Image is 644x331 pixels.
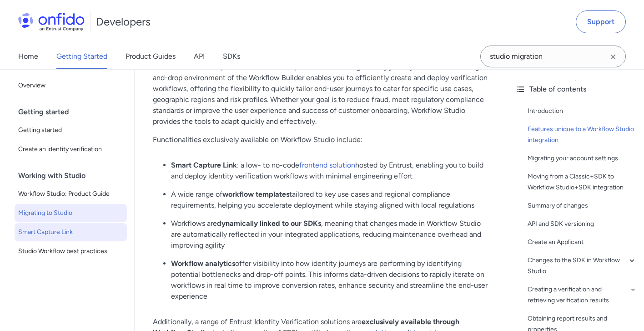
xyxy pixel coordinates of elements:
a: Create an identity verification [15,140,127,158]
a: Home [18,44,38,69]
a: Summary of changes [528,200,637,211]
a: Features unique to a Workflow Studio integration [528,124,637,146]
a: Migrating to Studio [15,204,127,222]
span: Workflow Studio: Product Guide [18,188,123,199]
span: Overview [18,80,123,91]
a: Getting started [15,121,127,139]
input: Onfido search input field [480,46,626,67]
a: Support [576,10,626,33]
h1: Developers [96,15,151,29]
span: Migrating to Studio [18,208,123,219]
strong: Workflow analytics [171,259,235,268]
strong: Smart Capture Link [171,161,237,169]
strong: workflow templates [222,190,289,199]
img: Onfido Logo [18,13,85,31]
span: Smart Capture Link [18,227,123,238]
div: Getting started [18,103,131,121]
a: Product Guides [126,44,176,69]
p: A wide range of tailored to key use cases and regional compliance requirements, helping you accel... [171,189,489,211]
a: Introduction [528,106,637,117]
a: API [194,44,205,69]
a: Moving from a Classic+SDK to Workflow Studio+SDK integration [528,171,637,193]
span: Create an identity verification [18,144,123,155]
p: Functionalities exclusively available on Workflow Studio include: [153,134,489,145]
svg: Clear search field button [608,51,619,62]
a: SDKs [223,44,240,69]
a: frontend solution [299,161,355,169]
a: Changes to the SDK in Workflow Studio [528,255,637,277]
p: : a low- to no-code hosted by Entrust, enabling you to build and deploy identity verification wor... [171,160,489,182]
a: Migrating your account settings [528,153,637,164]
strong: dynamically linked to our SDKs [217,219,321,228]
p: offer visibility into how identity journeys are performing by identifying potential bottlenecks a... [171,258,489,302]
div: Table of contents [515,84,637,95]
span: Getting started [18,125,123,136]
a: Smart Capture Link [15,223,127,241]
a: Studio Workflow best practices [15,242,127,260]
a: Getting Started [56,44,107,69]
a: Overview [15,76,127,95]
div: Working with Studio [18,167,131,185]
p: Workflows are , meaning that changes made in Workflow Studio are automatically reflected in your ... [171,218,489,251]
a: Create an Applicant [528,237,637,248]
span: Studio Workflow best practices [18,246,123,257]
a: Creating a verification and retrieving verification results [528,284,637,306]
a: API and SDK versioning [528,219,637,229]
a: Workflow Studio: Product Guide [15,185,127,203]
p: Workflow Studio is a powerful and intuitive platform for building identity journeys. The no-code,... [153,61,489,127]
